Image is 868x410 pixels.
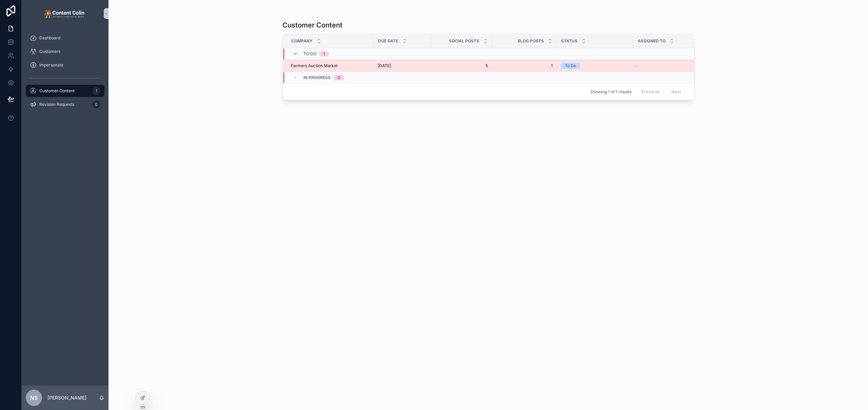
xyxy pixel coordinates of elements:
span: Social Posts [449,38,479,44]
div: scrollable content [22,27,108,386]
a: To Do [561,63,629,69]
span: Due Date [378,38,398,44]
span: NS [30,394,38,402]
div: 1 [323,51,325,57]
div: 0 [337,75,340,80]
span: In Progress [303,75,331,80]
a: 1 [496,63,553,69]
a: 5 [435,63,488,69]
div: 1 [92,87,100,95]
a: -- [634,63,685,69]
span: Showing 1 of 1 results [590,89,631,95]
img: App logo [44,8,86,19]
span: Customer Content [39,88,75,94]
a: Impersonate [26,59,104,71]
p: [PERSON_NAME] [47,394,86,401]
span: Blog Posts [518,38,544,44]
a: Customer Content1 [26,85,104,97]
a: Dashboard [26,32,104,44]
span: Revision Requests [39,102,74,107]
a: [DATE] [378,63,427,69]
div: 0 [92,100,100,109]
span: [DATE] [378,63,391,69]
span: Assigned To [638,38,666,44]
div: To Do [565,63,576,69]
span: -- [634,63,638,69]
span: Farmers Auction Market [291,63,338,69]
h1: Customer Content [282,20,342,30]
span: To Do [303,51,316,57]
a: Revision Requests0 [26,98,104,111]
span: Customers [39,49,60,54]
span: Impersonate [39,62,63,68]
span: Status [561,38,577,44]
a: Farmers Auction Market [291,63,370,69]
span: Dashboard [39,35,60,41]
span: Company [291,38,313,44]
a: Customers [26,45,104,58]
